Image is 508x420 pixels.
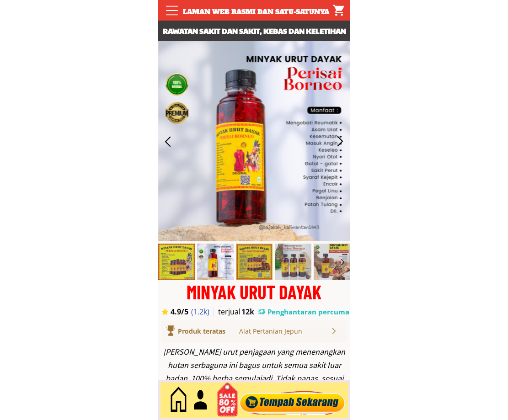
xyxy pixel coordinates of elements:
h3: (1.2k) [191,307,214,317]
h3: 4.9/5 [171,307,196,317]
div: MINYAK URUT DAYAK [158,282,350,301]
h3: terjual [218,307,249,317]
div: Produk teratas [178,326,251,336]
div: Alat Pertanian Jepun [239,326,330,336]
h3: Rawatan sakit dan sakit, kebas dan keletihan [158,25,350,37]
h3: Penghantaran percuma [267,307,350,317]
h3: 12k [241,307,257,317]
div: Laman web rasmi dan satu-satunya [178,7,334,17]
